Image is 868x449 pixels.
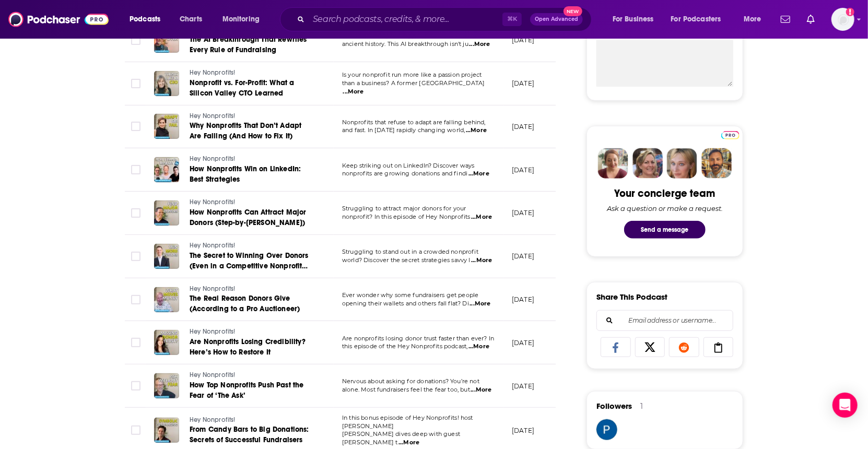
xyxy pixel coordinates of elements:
span: Hey Nonprofits! [190,112,236,120]
span: Toggle select row [131,295,140,304]
span: The AI Breakthrough That Rewrites Every Rule of Fundraising [190,35,307,54]
p: [DATE] [512,338,534,347]
button: open menu [605,11,667,28]
span: ancient history. This AI breakthrough isn't ju [342,40,468,48]
span: Toggle select row [131,338,140,347]
a: Pro website [721,129,740,139]
a: From Candy Bars to Big Donations: Secrets of Successful Fundraisers [190,424,315,445]
span: Open Advanced [535,17,578,22]
a: Hey Nonprofits! [190,198,315,207]
span: Hey Nonprofits! [190,328,236,335]
a: Nonprofit vs. For-Profit: What a Silicon Valley CTO Learned [190,78,315,99]
button: Show profile menu [831,8,854,31]
span: Hey Nonprofits! [190,242,236,249]
a: Hey Nonprofits! [190,416,315,425]
a: Share on Reddit [669,337,699,357]
p: [DATE] [512,36,534,44]
a: Hey Nonprofits! [190,327,315,337]
a: How Top Nonprofits Push Past the Fear of ‘The Ask’ [190,380,315,401]
span: ...More [471,213,492,221]
a: Hey Nonprofits! [190,241,315,251]
a: How Nonprofits Can Attract Major Donors (Step-by-[PERSON_NAME]) [190,207,315,228]
a: How Nonprofits Win on LinkedIn: Best Strategies [190,164,315,185]
span: this episode of the Hey Nonprofits podcast, [342,342,467,350]
span: Toggle select row [131,426,140,435]
img: Podchaser Pro [721,131,740,139]
span: Podcasts [130,12,160,27]
span: Are nonprofits losing donor trust faster than ever? In [342,335,494,342]
span: ...More [468,342,489,351]
p: [DATE] [512,122,534,131]
span: For Podcasters [671,12,721,27]
span: Nonprofits that refuse to adapt are falling behind, [342,119,486,126]
span: [PERSON_NAME] dives deep with guest [PERSON_NAME] t [342,430,460,446]
span: Are Nonprofits Losing Credibility? Here’s How to Restore It [190,337,306,357]
button: open menu [122,11,174,28]
span: Toggle select row [131,381,140,391]
span: ...More [469,40,490,49]
span: Toggle select row [131,165,140,174]
img: Podchaser - Follow, Share and Rate Podcasts [8,9,109,29]
a: Share on X/Twitter [635,337,665,357]
span: Charts [180,12,202,27]
p: [DATE] [512,79,534,88]
p: [DATE] [512,426,534,435]
button: Send a message [624,221,706,239]
span: Hey Nonprofits! [190,285,236,292]
span: ...More [398,439,419,447]
a: Copy Link [703,337,734,357]
span: Hey Nonprofits! [190,69,236,76]
a: Show notifications dropdown [803,10,819,28]
a: Hey Nonprofits! [190,285,315,294]
span: How Nonprofits Can Attract Major Donors (Step-by-[PERSON_NAME]) [190,208,306,227]
span: How Top Nonprofits Push Past the Fear of ‘The Ask’ [190,381,303,400]
span: and fast. In [DATE] rapidly changing world, [342,126,465,134]
span: Keep striking out on LinkedIn? Discover ways [342,162,475,169]
span: Nonprofit vs. For-Profit: What a Silicon Valley CTO Learned [190,78,294,98]
span: Ever wonder why some fundraisers get people [342,291,478,299]
span: For Business [613,12,654,27]
p: [DATE] [512,295,534,304]
span: Toggle select row [131,122,140,131]
p: [DATE] [512,208,534,217]
button: open menu [215,11,273,28]
svg: Add a profile image [846,8,854,16]
span: Struggling to stand out in a crowded nonprofit [342,248,478,255]
p: [DATE] [512,252,534,261]
img: Jules Profile [667,148,697,179]
span: world? Discover the secret strategies savvy l [342,256,471,264]
button: open menu [736,11,775,28]
span: opening their wallets and others fall flat? Di [342,300,469,307]
a: Hey Nonprofits! [190,155,315,164]
div: Open Intercom Messenger [832,393,858,418]
button: open menu [664,11,736,28]
span: Followers [596,401,632,411]
span: The Secret to Winning Over Donors (Even in a Competitive Nonprofit World) [190,251,309,281]
input: Search podcasts, credits, & more... [309,11,502,28]
span: Toggle select row [131,36,140,45]
img: User Profile [831,8,854,31]
img: Barbara Profile [632,148,663,179]
span: alone. Most fundraisers feel the fear too, but [342,386,470,393]
div: Your concierge team [615,187,715,200]
span: Monitoring [222,12,260,27]
a: Hey Nonprofits! [190,371,315,380]
input: Email address or username... [605,311,724,330]
span: nonprofits are growing donations and findi [342,170,467,177]
span: In this bonus episode of Hey Nonprofits! host [PERSON_NAME] [342,414,473,430]
a: Hey Nonprofits! [190,68,315,78]
span: ...More [343,88,364,96]
div: Search followers [596,310,733,331]
span: Toggle select row [131,208,140,218]
p: [DATE] [512,382,534,391]
span: Hey Nonprofits! [190,416,236,423]
span: ...More [466,126,487,135]
span: From Candy Bars to Big Donations: Secrets of Successful Fundraisers [190,425,309,444]
img: peterjunx [596,419,617,440]
span: Hey Nonprofits! [190,155,236,162]
a: The Real Reason Donors Give (According to a Pro Auctioneer) [190,293,315,314]
img: Jon Profile [701,148,732,179]
span: nonprofit? In this episode of Hey Nonprofits [342,213,471,220]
